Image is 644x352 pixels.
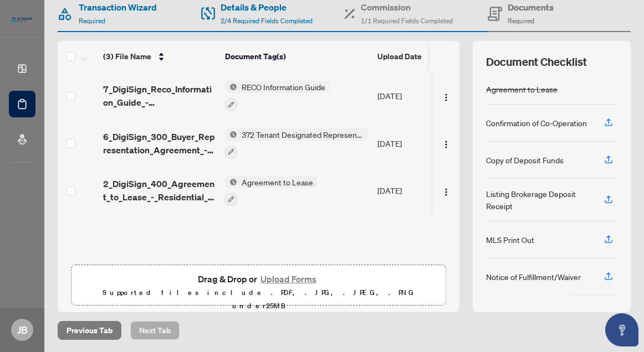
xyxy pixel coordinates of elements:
[486,271,581,283] div: Notice of Fulfillment/Waiver
[373,120,451,167] td: [DATE]
[373,72,451,120] td: [DATE]
[103,50,151,63] span: (3) File Name
[225,128,237,141] img: Status Icon
[99,41,221,72] th: (3) File Name
[257,272,320,286] button: Upload Forms
[103,82,216,109] span: 7_DigiSign_Reco_Information_Guide_-_RECO_Forms.pdf
[103,130,216,157] span: 6_DigiSign_300_Buyer_Representation_Agreement_-_Authority_for_Purchase_or_Lease_-_A_-_PropTx-[PER...
[486,117,587,129] div: Confirmation of Co-Operation
[67,322,113,339] span: Previous Tab
[437,182,455,199] button: Logo
[198,272,320,286] span: Drag & Drop or
[79,1,157,14] h4: Transaction Wizard
[221,17,313,25] span: 2/4 Required Fields Completed
[486,234,534,246] div: MLS Print Out
[486,154,564,166] div: Copy of Deposit Funds
[508,17,534,25] span: Required
[442,188,451,196] img: Logo
[361,1,453,14] h4: Commission
[58,321,121,340] button: Previous Tab
[361,17,453,25] span: 1/1 Required Fields Completed
[486,54,587,70] span: Document Checklist
[486,83,558,95] div: Agreement to Lease
[437,87,455,105] button: Logo
[78,286,439,313] p: Supported files include .PDF, .JPG, .JPEG, .PNG under 25 MB
[17,322,28,338] span: JB
[103,177,216,204] span: 2_DigiSign_400_Agreement_to_Lease_-_Residential_-_PropTx-[PERSON_NAME].pdf
[237,128,369,141] span: 372 Tenant Designated Representation Agreement with Company Schedule A
[79,17,105,25] span: Required
[225,81,330,111] button: Status IconRECO Information Guide
[71,265,446,319] span: Drag & Drop orUpload FormsSupported files include .PDF, .JPG, .JPEG, .PNG under25MB
[130,321,180,340] button: Next Tab
[486,188,591,212] div: Listing Brokerage Deposit Receipt
[221,41,373,72] th: Document Tag(s)
[225,176,237,188] img: Status Icon
[442,93,451,102] img: Logo
[237,176,318,188] span: Agreement to Lease
[221,1,313,14] h4: Details & People
[237,81,330,93] span: RECO Information Guide
[373,41,451,72] th: Upload Date
[225,128,369,158] button: Status Icon372 Tenant Designated Representation Agreement with Company Schedule A
[377,50,422,63] span: Upload Date
[225,81,237,93] img: Status Icon
[442,140,451,149] img: Logo
[605,313,638,346] button: Open asap
[9,14,35,25] img: logo
[373,167,451,215] td: [DATE]
[508,1,554,14] h4: Documents
[225,176,318,206] button: Status IconAgreement to Lease
[437,134,455,152] button: Logo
